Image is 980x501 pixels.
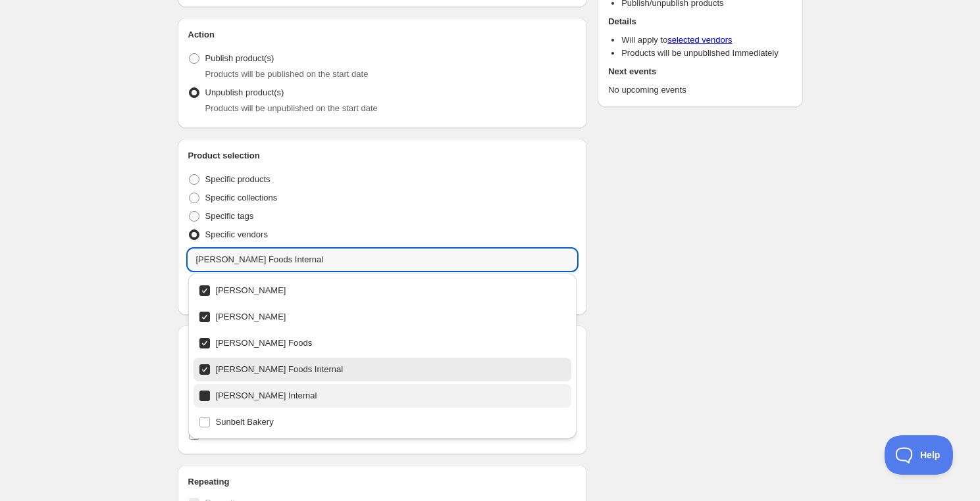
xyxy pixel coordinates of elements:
span: Products will be unpublished on the start date [205,103,378,113]
span: Specific tags [205,211,254,221]
li: Little Debbie [188,302,577,329]
span: Publish product(s) [205,53,274,63]
h2: Next events [608,65,792,78]
li: McKee Foods Internal [188,355,577,381]
li: Mckee Internal [188,381,577,408]
p: No upcoming events [608,83,792,97]
h2: Repeating [188,475,577,489]
li: Drake's [188,279,577,302]
h2: Action [188,28,577,41]
span: Specific products [205,174,271,184]
span: Unpublish product(s) [205,87,284,97]
span: Specific vendors [205,229,268,239]
span: Specific collections [205,193,278,203]
h2: Details [608,15,792,28]
li: Products will be unpublished Immediately [621,47,792,60]
span: Products will be published on the start date [205,69,369,79]
li: McKee Foods [188,329,577,355]
h2: Product selection [188,149,577,162]
li: Sunbelt Bakery [188,408,577,434]
li: Will apply to [621,34,792,47]
iframe: Toggle Customer Support [885,435,954,475]
a: selected vendors [667,35,732,45]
